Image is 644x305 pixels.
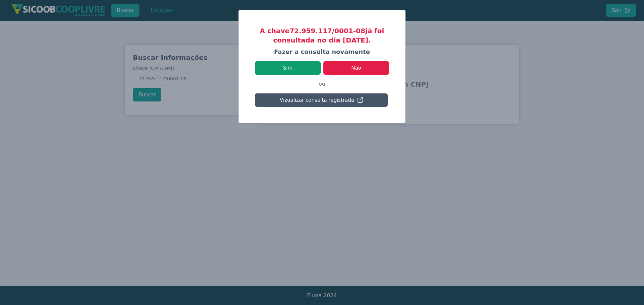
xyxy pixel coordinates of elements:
[255,48,389,56] h4: Fazer a consulta novamente
[255,93,388,107] button: Vizualizar consulta registrada
[255,26,389,45] h3: A chave 72.959.117/0001-08 já foi consultada no dia [DATE].
[255,75,389,93] p: ou
[255,61,321,75] button: Sim
[323,61,389,75] button: Não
